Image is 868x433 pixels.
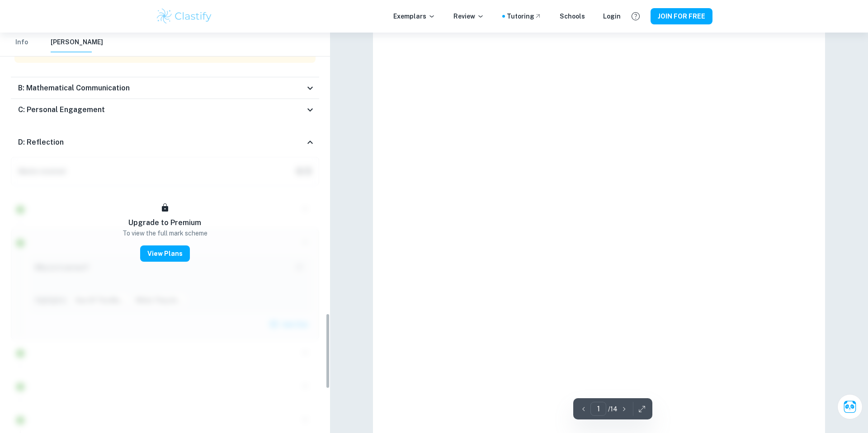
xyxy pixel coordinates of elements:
button: Info [11,33,33,52]
a: Tutoring [507,11,542,21]
button: Ask Clai [837,394,863,419]
p: To view the full mark scheme [123,228,208,238]
div: D: Reflection [11,128,319,157]
h6: B: Mathematical Communication [18,83,130,94]
button: View Plans [140,245,190,262]
button: Help and Feedback [628,9,643,24]
div: C: Personal Engagement [11,99,319,121]
h6: D: Reflection [18,137,64,148]
p: / 14 [608,404,618,414]
h6: Upgrade to Premium [128,217,201,228]
p: Review [453,11,484,21]
a: Schools [560,11,585,21]
div: B: Mathematical Communication [11,77,319,99]
h6: C: Personal Engagement [18,104,105,115]
a: Login [603,11,621,21]
img: Clastify logo [156,7,213,25]
p: Exemplars [393,11,435,21]
button: JOIN FOR FREE [651,8,712,24]
button: [PERSON_NAME] [51,33,103,52]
